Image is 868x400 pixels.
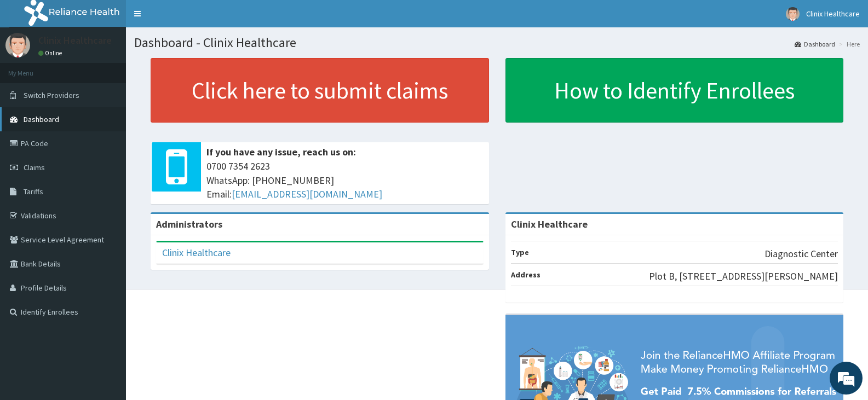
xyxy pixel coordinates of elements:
span: Tariffs [24,187,43,196]
h1: Dashboard - Clinix Healthcare [134,36,860,50]
b: Type [511,247,529,257]
a: Online [38,49,65,57]
p: Clinix Healthcare [38,36,112,45]
span: Dashboard [24,114,59,124]
a: Clinix Healthcare [162,246,231,259]
p: Plot B, [STREET_ADDRESS][PERSON_NAME] [649,269,838,283]
a: How to Identify Enrollees [505,58,844,123]
a: [EMAIL_ADDRESS][DOMAIN_NAME] [232,188,382,200]
b: Administrators [156,218,222,230]
span: Claims [24,163,45,172]
strong: Clinix Healthcare [511,218,588,230]
p: Diagnostic Center [764,247,838,261]
span: Clinix Healthcare [806,9,860,19]
a: Click here to submit claims [151,58,489,123]
span: 0700 7354 2623 WhatsApp: [PHONE_NUMBER] Email: [206,159,484,201]
b: Address [511,270,541,280]
span: Switch Providers [24,90,79,100]
b: If you have any issue, reach us on: [206,146,356,158]
li: Here [836,39,860,49]
a: Dashboard [795,39,835,49]
img: User Image [5,33,30,57]
img: User Image [786,7,800,21]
